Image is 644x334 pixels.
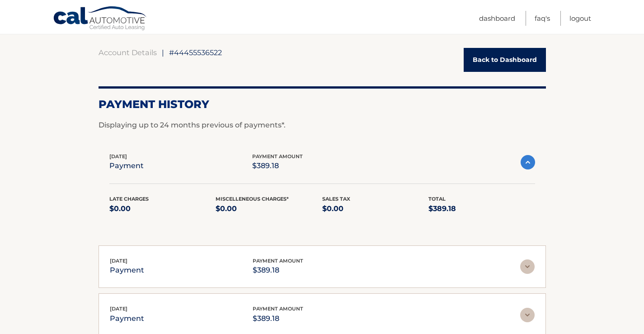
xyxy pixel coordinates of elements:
span: payment amount [253,258,303,264]
a: Account Details [99,48,157,57]
a: Cal Automotive [53,6,148,32]
span: [DATE] [109,153,127,160]
span: payment amount [252,153,303,160]
p: payment [109,160,144,172]
p: $389.18 [253,312,303,325]
span: payment amount [253,306,303,312]
p: Displaying up to 24 months previous of payments*. [99,120,546,131]
p: $389.18 [252,160,303,172]
span: | [162,48,164,57]
img: accordion-active.svg [521,155,535,169]
p: $0.00 [322,202,429,215]
a: Dashboard [479,11,515,26]
p: $0.00 [109,202,216,215]
p: $0.00 [216,202,322,215]
span: Total [428,196,446,202]
span: #44455536522 [169,48,222,57]
p: payment [110,312,144,325]
span: Late Charges [109,196,149,202]
span: Miscelleneous Charges* [216,196,289,202]
img: accordion-rest.svg [520,308,535,322]
a: Logout [569,11,591,26]
p: payment [110,264,144,277]
p: $389.18 [428,202,535,215]
span: Sales Tax [322,196,350,202]
p: $389.18 [253,264,303,277]
img: accordion-rest.svg [520,259,535,274]
span: [DATE] [110,306,127,312]
a: Back to Dashboard [464,48,546,72]
a: FAQ's [535,11,550,26]
span: [DATE] [110,258,127,264]
h2: Payment History [99,98,546,111]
